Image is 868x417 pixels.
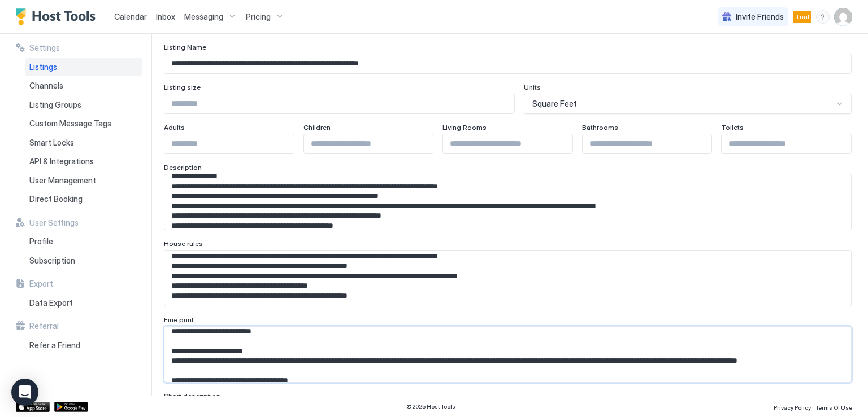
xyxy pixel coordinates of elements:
a: Listing Groups [25,95,142,115]
span: Terms Of Use [815,404,852,411]
a: API & Integrations [25,152,142,171]
span: Subscription [29,256,75,266]
span: Units [524,83,541,91]
div: User profile [834,8,852,26]
span: Adults [164,123,185,131]
span: Profile [29,236,53,247]
span: Toilets [721,123,744,131]
input: Input Field [722,134,851,153]
span: Channels [29,81,63,91]
span: API & Integrations [29,156,94,166]
span: Direct Booking [29,194,83,204]
span: Referral [29,321,59,331]
a: Calendar [114,11,147,23]
input: Input Field [443,134,572,153]
a: Smart Locks [25,133,142,152]
span: Listing Name [164,43,206,51]
span: Square Feet [532,99,577,109]
span: Inbox [156,12,175,21]
a: Data Export [25,293,142,313]
textarea: Input Field [164,251,843,306]
a: Direct Booking [25,190,142,209]
span: Trial [795,12,809,22]
a: Host Tools Logo [16,8,101,25]
a: Privacy Policy [774,401,811,412]
span: Settings [29,43,60,53]
textarea: Input Field [164,174,843,230]
a: Subscription [25,251,142,270]
a: Inbox [156,11,175,23]
span: Children [303,123,331,131]
a: Refer a Friend [25,336,142,355]
span: User Management [29,175,96,186]
span: Listings [29,62,57,72]
span: User Settings [29,218,79,228]
a: Profile [25,232,142,251]
a: User Management [25,171,142,190]
span: Data Export [29,298,73,308]
input: Input Field [164,54,851,73]
textarea: Input Field [164,327,843,382]
input: Input Field [164,94,514,113]
a: App Store [16,402,50,412]
span: Listing Groups [29,100,81,110]
span: Export [29,279,53,289]
span: House rules [164,239,203,248]
span: Pricing [246,12,271,22]
span: Calendar [114,12,147,21]
span: Listing size [164,83,201,91]
span: Custom Message Tags [29,118,111,129]
input: Input Field [304,134,433,153]
span: Refer a Friend [29,340,80,350]
span: Short description [164,392,220,400]
a: Channels [25,76,142,95]
span: Fine print [164,315,194,324]
span: Invite Friends [736,12,784,22]
a: Terms Of Use [815,401,852,412]
div: menu [816,10,830,24]
input: Input Field [583,134,712,153]
span: Privacy Policy [774,404,811,411]
a: Custom Message Tags [25,114,142,133]
a: Listings [25,58,142,77]
span: Bathrooms [582,123,618,131]
span: Smart Locks [29,138,74,148]
span: Living Rooms [442,123,487,131]
a: Google Play Store [54,402,88,412]
div: Open Intercom Messenger [11,379,38,406]
span: Description [164,163,202,172]
input: Input Field [164,134,294,153]
span: © 2025 Host Tools [406,403,455,410]
span: Messaging [184,12,223,22]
